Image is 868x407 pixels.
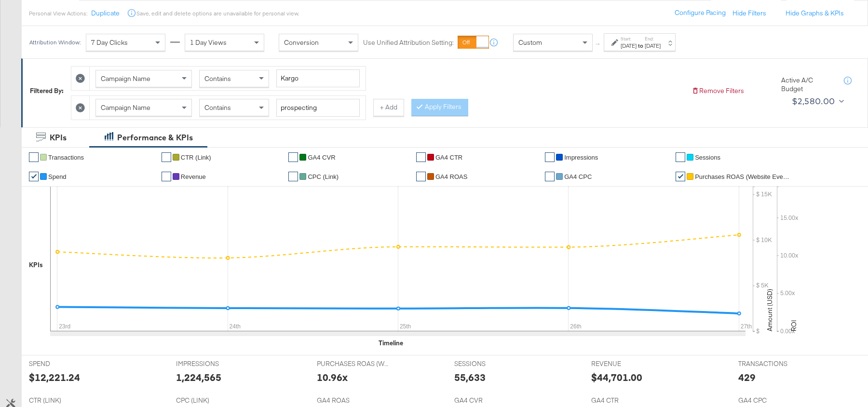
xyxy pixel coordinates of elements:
[91,38,128,47] span: 7 Day Clicks
[308,154,335,161] span: GA4 CVR
[738,396,811,405] span: GA4 CPC
[645,36,661,42] label: End:
[176,359,248,368] span: IMPRESSIONS
[204,103,231,112] span: Contains
[416,152,426,162] a: ✔
[591,396,664,405] span: GA4 CTR
[435,173,467,180] span: GA4 ROAS
[50,132,67,143] div: KPIs
[29,152,39,162] a: ✔
[117,132,193,143] div: Performance & KPIs
[317,359,389,368] span: PURCHASES ROAS (WEBSITE EVENTS)
[621,42,637,50] div: [DATE]
[545,172,555,181] a: ✔
[454,359,527,368] span: SESSIONS
[621,36,637,42] label: Start:
[29,359,101,368] span: SPEND
[181,154,211,161] span: CTR (Link)
[695,154,720,161] span: Sessions
[30,86,64,95] div: Filtered By:
[29,260,43,270] div: KPIs
[276,69,360,87] input: Enter a search term
[781,76,834,94] div: Active A/C Budget
[738,359,811,368] span: TRANSACTIONS
[732,9,766,18] button: Hide Filters
[676,152,685,162] a: ✔
[276,99,360,117] input: Enter a search term
[789,320,798,331] text: ROI
[695,173,791,180] span: Purchases ROAS (Website Events)
[162,172,171,181] a: ✔
[416,172,426,181] a: ✔
[765,289,774,331] text: Amount (USD)
[29,370,80,384] div: $12,221.24
[591,370,642,384] div: $44,701.00
[136,10,299,17] div: Save, edit and delete options are unavailable for personal view.
[363,38,454,47] label: Use Unified Attribution Setting:
[676,172,685,181] a: ✔
[518,38,542,47] span: Custom
[435,154,462,161] span: GA4 CTR
[594,42,603,46] span: ↑
[101,103,150,112] span: Campaign Name
[204,74,231,83] span: Contains
[317,370,348,384] div: 10.96x
[668,4,732,22] button: Configure Pacing
[379,339,403,348] div: Timeline
[545,152,555,162] a: ✔
[48,154,84,161] span: Transactions
[29,39,81,46] div: Attribution Window:
[788,94,846,109] button: $2,580.00
[786,9,844,18] button: Hide Graphs & KPIs
[284,38,319,47] span: Conversion
[176,396,248,405] span: CPC (LINK)
[91,9,120,18] button: Duplicate
[162,152,171,162] a: ✔
[181,173,206,180] span: Revenue
[645,42,661,50] div: [DATE]
[101,74,150,83] span: Campaign Name
[317,396,389,405] span: GA4 ROAS
[48,173,67,180] span: Spend
[190,38,227,47] span: 1 Day Views
[591,359,664,368] span: REVENUE
[288,172,298,181] a: ✔
[29,172,39,181] a: ✔
[637,42,645,49] strong: to
[692,86,744,95] button: Remove Filters
[29,396,101,405] span: CTR (LINK)
[29,10,87,17] div: Personal View Actions:
[373,99,404,116] button: + Add
[792,94,835,109] div: $2,580.00
[564,173,592,180] span: GA4 CPC
[176,370,221,384] div: 1,224,565
[738,370,756,384] div: 429
[454,370,486,384] div: 55,633
[308,173,339,180] span: CPC (Link)
[564,154,598,161] span: Impressions
[454,396,527,405] span: GA4 CVR
[288,152,298,162] a: ✔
